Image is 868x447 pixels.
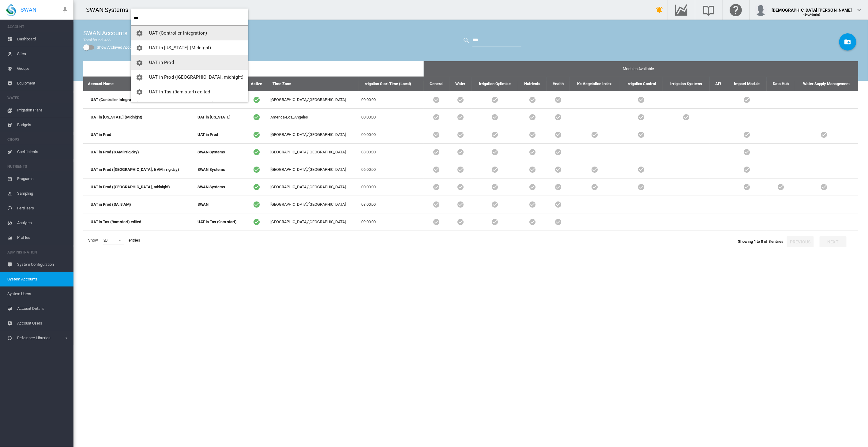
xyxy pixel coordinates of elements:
md-icon: icon-cog [136,59,143,66]
button: You have 'Admin' permissions to UAT (Controller Integration) [131,26,248,40]
button: You have 'Admin' permissions to UAT in Tas (9am start) edited [131,85,248,99]
span: UAT in Prod ([GEOGRAPHIC_DATA], midnight) [149,74,243,80]
button: You have 'Admin' permissions to UAT in Prod [131,55,248,70]
span: UAT in [US_STATE] (Midnight) [149,45,211,51]
md-icon: icon-cog [136,44,143,52]
button: You have 'Admin' permissions to UAT in California (Midnight) [131,40,248,55]
md-icon: icon-cog [136,30,143,37]
span: UAT in Prod [149,60,174,65]
span: UAT (Controller Integration) [149,30,207,36]
md-icon: icon-cog [136,74,143,81]
md-icon: icon-cog [136,88,143,96]
button: You have 'Admin' permissions to UAT in Prod (NZ, midnight) [131,70,248,85]
span: UAT in Tas (9am start) edited [149,89,210,95]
